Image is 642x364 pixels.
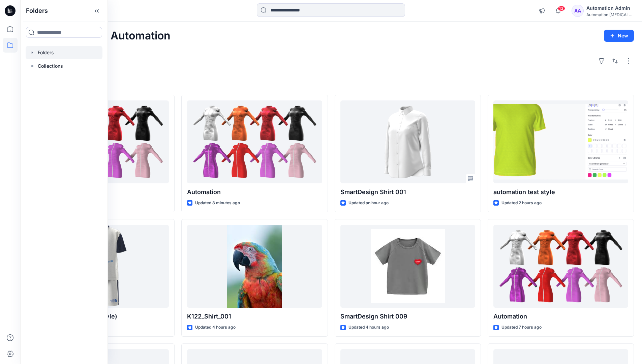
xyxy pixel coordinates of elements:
[586,4,634,12] div: Automation Admin
[187,312,322,321] p: K122_Shirt_001
[493,187,628,197] p: automation test style
[195,200,240,207] p: Updated 8 minutes ago
[195,324,236,331] p: Updated 4 hours ago
[187,100,322,184] a: Automation
[187,187,322,197] p: Automation
[493,312,628,321] p: Automation
[28,80,634,88] h4: Styles
[586,12,634,17] div: Automation [MEDICAL_DATA]...
[348,324,389,331] p: Updated 4 hours ago
[493,225,628,308] a: Automation
[187,225,322,308] a: K122_Shirt_001
[340,187,475,197] p: SmartDesign Shirt 001
[340,100,475,184] a: SmartDesign Shirt 001
[572,5,584,17] div: AA
[38,62,63,70] p: Collections
[501,200,542,207] p: Updated 2 hours ago
[558,6,565,11] span: 13
[348,200,389,207] p: Updated an hour ago
[604,30,634,42] button: New
[340,312,475,321] p: SmartDesign Shirt 009
[493,100,628,184] a: automation test style
[340,225,475,308] a: SmartDesign Shirt 009
[501,324,542,331] p: Updated 7 hours ago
